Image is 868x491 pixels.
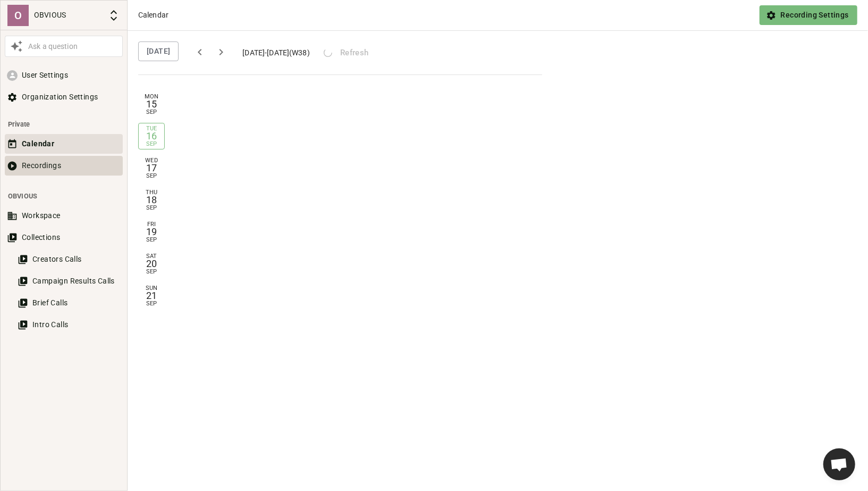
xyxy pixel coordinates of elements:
[5,228,123,247] button: Collections
[146,126,157,131] div: Tue
[34,10,103,21] p: OBVIOUS
[146,259,157,269] div: 20
[146,285,157,291] div: Sun
[146,291,157,301] div: 21
[146,163,157,173] div: 17
[138,41,179,61] button: [DATE]
[146,227,157,237] div: 19
[5,114,123,134] li: Private
[5,134,123,154] button: Calendar
[146,189,157,195] div: Thu
[26,41,120,52] div: Ask a question
[760,5,857,25] button: Recording Settings
[15,271,123,291] button: Campaign Results Calls
[146,131,157,141] div: 16
[146,237,157,243] div: Sep
[5,186,123,206] li: OBVIOUS
[5,156,123,176] button: Recordings
[146,301,157,306] div: Sep
[7,37,26,55] button: Awesile Icon
[15,293,123,313] button: Brief Calls
[15,249,123,269] button: Creators Calls
[210,41,232,63] button: next
[189,41,210,63] button: previous
[146,205,157,211] div: Sep
[7,5,29,26] div: O
[138,10,760,21] div: Calendar
[145,157,157,163] div: Wed
[146,173,157,179] div: Sep
[146,141,157,147] div: Sep
[242,47,309,59] div: [DATE] - [DATE] (W 38 )
[15,315,123,335] button: Intro Calls
[146,109,157,115] div: Sep
[146,253,157,259] div: Sat
[147,221,156,227] div: Fri
[145,94,158,99] div: Mon
[146,195,157,205] div: 18
[146,99,157,109] div: 15
[5,206,123,226] button: Workspace
[823,448,855,480] div: Ouvrir le chat
[146,269,157,274] div: Sep
[5,87,123,107] button: Organization Settings
[5,65,123,85] button: User Settings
